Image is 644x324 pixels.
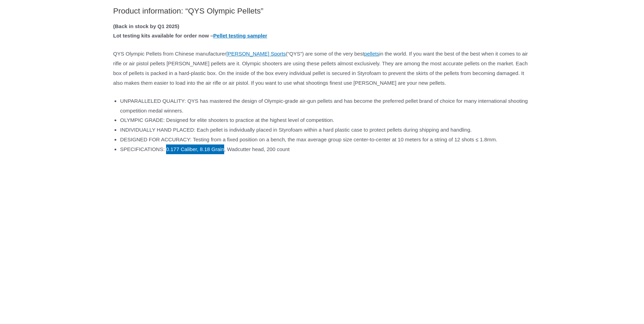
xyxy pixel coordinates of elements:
[113,33,267,39] strong: Lot testing kits available for order now –
[120,117,334,123] span: OLYMPIC GRADE: Designed for elite shooters to practice at the highest level of competition.
[120,127,472,133] span: INDIVIDUALLY HAND PLACED: Each pellet is individually placed in Styrofoam within a hard plastic c...
[226,51,286,57] a: [PERSON_NAME] Sports
[120,146,290,152] span: SPECIFICATIONS: 0.177 Caliber, 8.18 Grain, Wadcutter head, 200 count
[120,136,497,142] span: DESIGNED FOR ACCURACY: Testing from a fixed position on a bench, the max average group size cente...
[113,49,531,88] p: QYS Olympic Pellets from Chinese manufacturer (“QYS”) are some of the very best in the world. If ...
[113,6,531,16] h2: Product information: “QYS Olympic Pellets”
[113,23,179,29] strong: (Back in stock by Q1 2025)
[120,98,528,114] span: UNPARALLELED QUALITY: QYS has mastered the design of Olympic-grade air-gun pellets and has become...
[364,51,379,57] a: pellets
[213,33,267,39] a: Pellet testing sampler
